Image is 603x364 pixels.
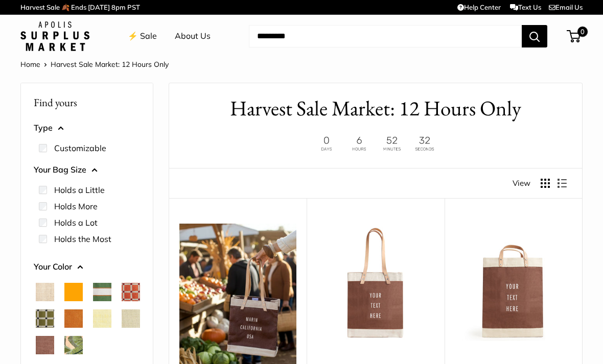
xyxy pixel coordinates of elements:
label: Holds a Little [54,184,105,196]
label: Holds the Most [54,233,111,245]
a: Help Center [457,3,501,11]
a: Market Bag in MustangMarket Bag in Mustang [455,224,572,341]
a: Market Tote in MustangMarket Tote in Mustang [317,224,434,341]
button: Daisy [93,309,111,328]
p: Find yours [34,92,140,112]
button: Display products as list [558,179,567,188]
button: Court Green [93,283,111,301]
nav: Breadcrumb [20,58,169,71]
button: Type [34,120,140,136]
button: Orange [64,283,83,301]
span: View [513,176,530,190]
a: Home [20,60,40,69]
button: Chenille Window Brick [122,283,140,301]
a: About Us [175,29,211,44]
img: Market Tote in Mustang [317,224,434,341]
button: Your Bag Size [34,162,140,178]
img: Market Bag in Mustang [455,224,572,341]
label: Holds a Lot [54,216,98,229]
button: Mint Sorbet [122,309,140,328]
button: Search [522,25,547,47]
h1: Harvest Sale Market: 12 Hours Only [184,93,567,124]
a: Text Us [510,3,541,11]
img: Apolis: Surplus Market [20,21,89,51]
button: Display products as grid [541,179,550,188]
button: Natural [36,283,54,301]
button: Palm Leaf [64,336,83,354]
a: Email Us [549,3,583,11]
input: Search... [249,25,522,47]
button: Your Color [34,259,140,275]
span: 0 [577,27,588,37]
span: Harvest Sale Market: 12 Hours Only [51,60,169,69]
a: ⚡️ Sale [128,29,157,44]
button: Cognac [64,309,83,328]
a: 0 [568,30,581,42]
button: Mustang [36,336,54,354]
label: Holds More [54,200,98,212]
button: Taupe [93,336,111,354]
button: Chenille Window Sage [36,309,54,328]
img: 12 hours only. Ends at 8pm [312,134,439,154]
label: Customizable [54,142,106,154]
